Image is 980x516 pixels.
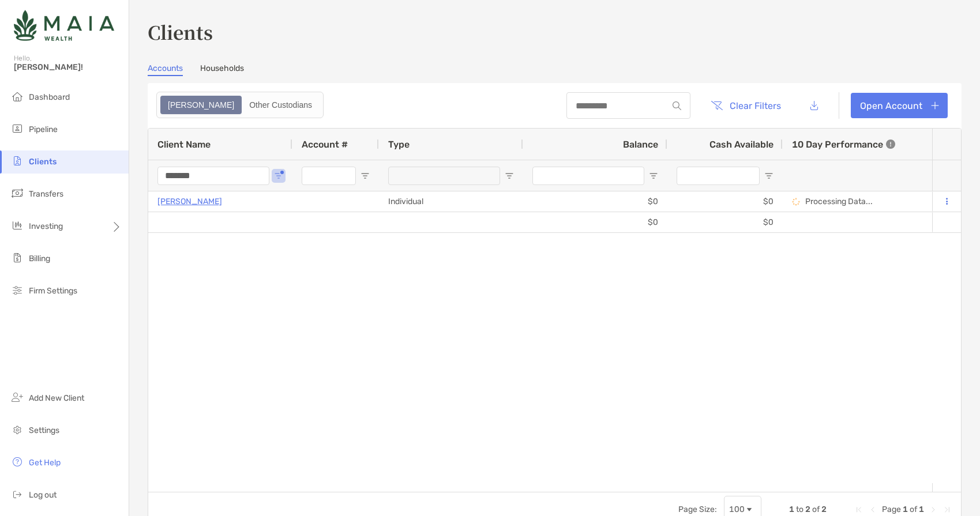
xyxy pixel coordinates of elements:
a: Accounts [148,63,183,76]
img: Zoe Logo [14,5,114,46]
span: 2 [821,504,827,514]
button: Open Filter Menu [274,171,283,180]
div: $0 [523,191,667,212]
span: Balance [623,139,658,150]
button: Open Filter Menu [649,171,658,180]
div: 10 Day Performance [792,129,895,160]
img: dashboard icon [10,89,24,103]
img: firm-settings icon [10,283,24,297]
span: 1 [789,504,794,514]
img: billing icon [10,251,24,265]
div: Last Page [943,505,952,514]
div: Previous Page [868,505,877,514]
span: Firm Settings [29,286,77,296]
div: segmented control [156,92,324,118]
img: input icon [673,101,681,110]
div: First Page [854,505,863,514]
img: clients icon [10,154,24,168]
div: Next Page [929,505,938,514]
span: Dashboard [29,92,70,102]
span: Client Name [157,139,211,150]
span: 1 [919,504,924,514]
span: Billing [29,254,50,263]
button: Clear Filters [702,93,790,118]
div: $0 [667,212,783,232]
span: 2 [805,504,810,514]
img: pipeline icon [10,122,24,135]
input: Balance Filter Input [532,167,644,185]
span: Cash Available [709,139,774,150]
span: Add New Client [29,393,84,403]
div: $0 [523,212,667,232]
input: Account # Filter Input [302,167,356,185]
span: Log out [29,490,57,500]
div: 100 [729,504,745,514]
div: Page Size: [678,504,717,514]
a: Open Account [851,93,948,118]
div: Individual [379,191,523,212]
a: [PERSON_NAME] [157,194,222,209]
img: investing icon [10,219,24,232]
input: Client Name Filter Input [157,167,269,185]
span: Transfers [29,189,63,199]
p: Processing Data... [805,197,873,206]
span: to [796,504,803,514]
button: Open Filter Menu [361,171,370,180]
span: Settings [29,425,59,435]
span: Clients [29,157,57,167]
span: Investing [29,221,63,231]
img: Processing Data icon [792,198,800,206]
div: Zoe [162,97,241,113]
span: 1 [903,504,908,514]
img: transfers icon [10,186,24,200]
span: [PERSON_NAME]! [14,62,122,72]
div: Other Custodians [243,97,318,113]
a: Households [200,63,244,76]
button: Open Filter Menu [505,171,514,180]
span: of [812,504,820,514]
span: Page [882,504,901,514]
img: get-help icon [10,455,24,469]
span: Type [388,139,410,150]
button: Open Filter Menu [764,171,774,180]
div: $0 [667,191,783,212]
img: settings icon [10,423,24,436]
input: Cash Available Filter Input [677,167,760,185]
span: Get Help [29,458,61,468]
span: of [910,504,917,514]
img: logout icon [10,487,24,501]
img: add_new_client icon [10,390,24,404]
h3: Clients [148,18,962,45]
span: Pipeline [29,125,58,134]
span: Account # [302,139,348,150]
